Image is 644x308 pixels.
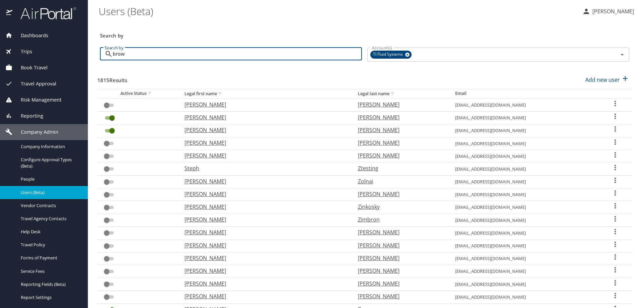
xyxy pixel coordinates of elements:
p: [PERSON_NAME] [184,267,344,275]
span: Report Settings [21,294,80,301]
td: [EMAIL_ADDRESS][DOMAIN_NAME] [450,124,599,137]
td: [EMAIL_ADDRESS][DOMAIN_NAME] [450,240,599,252]
span: Travel Policy [21,242,80,248]
h3: 1815 Results [97,72,127,84]
button: sort [217,91,224,97]
button: sort [147,90,153,97]
img: icon-airportal.png [6,7,13,20]
p: [PERSON_NAME] [358,101,442,109]
td: [EMAIL_ADDRESS][DOMAIN_NAME] [450,278,599,291]
p: [PERSON_NAME] [184,190,344,198]
p: [PERSON_NAME] [358,228,442,236]
td: [EMAIL_ADDRESS][DOMAIN_NAME] [450,99,599,111]
div: TI Fluid Systems [370,51,412,59]
span: Help Desk [21,229,80,235]
th: Legal first name [179,89,353,99]
h3: Search by [100,28,629,40]
p: [PERSON_NAME] [358,292,442,300]
span: Company Information [21,143,80,150]
p: [PERSON_NAME] [184,101,344,109]
p: [PERSON_NAME] [358,254,442,262]
td: [EMAIL_ADDRESS][DOMAIN_NAME] [450,214,599,227]
p: [PERSON_NAME] [184,126,344,134]
p: [PERSON_NAME] [184,215,344,224]
p: [PERSON_NAME] [590,7,634,15]
span: Travel Agency Contacts [21,215,80,222]
span: Travel Approval [12,80,56,87]
td: [EMAIL_ADDRESS][DOMAIN_NAME] [450,176,599,188]
td: [EMAIL_ADDRESS][DOMAIN_NAME] [450,291,599,303]
p: Zimbron [358,215,442,224]
button: sort [389,91,396,97]
span: Vendor Contracts [21,202,80,209]
p: Add new user [585,76,620,84]
td: [EMAIL_ADDRESS][DOMAIN_NAME] [450,150,599,163]
p: [PERSON_NAME] [184,203,344,211]
span: Trips [12,48,32,55]
p: Zolnai [358,177,442,185]
p: [PERSON_NAME] [358,151,442,160]
h1: Users (Beta) [99,1,577,21]
span: Reporting Fields (Beta) [21,281,80,288]
button: Add new user [583,72,632,87]
p: [PERSON_NAME] [184,254,344,262]
p: [PERSON_NAME] [184,139,344,147]
td: [EMAIL_ADDRESS][DOMAIN_NAME] [450,188,599,201]
span: Configure Approval Types (Beta) [21,157,80,169]
p: [PERSON_NAME] [184,292,344,300]
span: Reporting [12,112,43,120]
p: [PERSON_NAME] [184,280,344,288]
span: People [21,176,80,182]
img: airportal-logo.png [13,7,76,20]
p: [PERSON_NAME] [184,228,344,236]
p: Ztesting [358,164,442,172]
th: Active Status [97,89,179,99]
span: Book Travel [12,64,48,71]
th: Legal last name [353,89,450,99]
span: Users (Beta) [21,189,80,196]
td: [EMAIL_ADDRESS][DOMAIN_NAME] [450,227,599,239]
th: Email [450,89,599,99]
p: [PERSON_NAME] [184,241,344,249]
td: [EMAIL_ADDRESS][DOMAIN_NAME] [450,265,599,278]
td: [EMAIL_ADDRESS][DOMAIN_NAME] [450,137,599,150]
p: [PERSON_NAME] [184,177,344,185]
td: [EMAIL_ADDRESS][DOMAIN_NAME] [450,112,599,124]
span: Dashboards [12,32,48,39]
span: Risk Management [12,96,61,104]
p: [PERSON_NAME] [358,139,442,147]
p: [PERSON_NAME] [184,113,344,121]
td: [EMAIL_ADDRESS][DOMAIN_NAME] [450,163,599,175]
p: [PERSON_NAME] [358,280,442,288]
p: [PERSON_NAME] [358,241,442,249]
p: [PERSON_NAME] [358,267,442,275]
input: Search by name or email [113,48,362,60]
span: Service Fees [21,268,80,274]
p: Steph [184,164,344,172]
td: [EMAIL_ADDRESS][DOMAIN_NAME] [450,201,599,214]
p: [PERSON_NAME] [184,151,344,160]
button: [PERSON_NAME] [580,5,637,17]
p: Zinkosky [358,203,442,211]
span: Company Admin [12,128,58,136]
span: TI Fluid Systems [370,51,407,58]
p: [PERSON_NAME] [358,113,442,121]
p: [PERSON_NAME] [358,126,442,134]
p: [PERSON_NAME] [358,190,442,198]
span: Forms of Payment [21,255,80,261]
button: Open [618,50,627,59]
td: [EMAIL_ADDRESS][DOMAIN_NAME] [450,252,599,265]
